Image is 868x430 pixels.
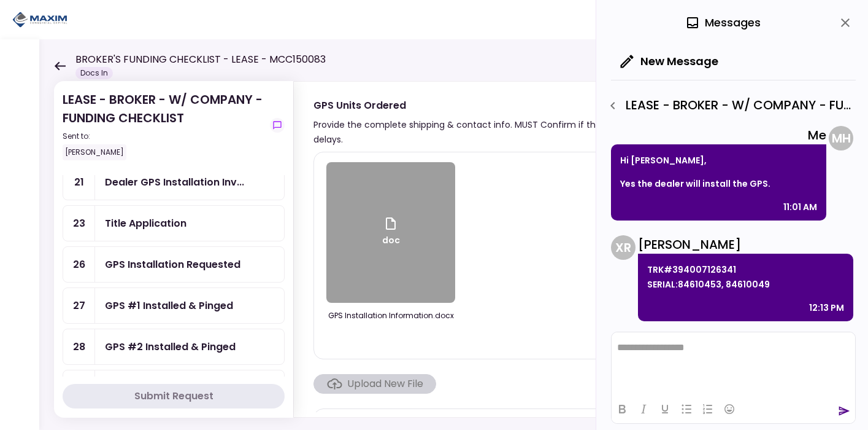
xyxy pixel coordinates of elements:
[611,45,728,77] button: New Message
[647,262,844,292] p: TRK#394007126341 SERIAL:84610453, 84610049
[75,67,113,79] div: Docs In
[685,14,761,32] div: Messages
[270,118,285,133] button: show-messages
[838,405,850,417] button: send
[835,12,856,33] button: close
[655,401,675,418] button: Underline
[63,165,95,200] div: 21
[638,235,853,254] div: [PERSON_NAME]
[75,52,326,67] h1: BROKER'S FUNDING CHECKLIST - LEASE - MCC150083
[63,164,285,200] a: 21Dealer GPS Installation Invoice
[326,310,455,321] div: GPS Installation Information.docx
[63,288,95,323] div: 27
[611,235,636,260] div: X R
[612,332,855,394] iframe: Rich Text Area
[63,206,95,241] div: 23
[63,247,95,282] div: 26
[612,401,632,418] button: Bold
[620,176,817,191] p: Yes the dealer will install the GPS.
[105,216,186,231] div: Title Application
[63,90,265,160] div: LEASE - BROKER - W/ COMPANY - FUNDING CHECKLIST
[602,95,856,116] div: LEASE - BROKER - W/ COMPANY - FUNDING CHECKLIST - GPS Units Ordered
[697,401,718,418] button: Numbered list
[63,205,285,241] a: 23Title Application
[105,298,233,313] div: GPS #1 Installed & Pinged
[63,329,285,365] a: 28GPS #2 Installed & Pinged
[293,81,843,418] div: GPS Units OrderedProvide the complete shipping & contact info. MUST Confirm if the dealer can ins...
[63,370,285,406] a: 30Photos of Equipment Exterior
[105,174,244,190] div: Dealer GPS Installation Invoice
[620,153,817,168] p: Hi [PERSON_NAME],
[809,300,844,315] div: 12:13 PM
[313,374,436,394] span: Click here to upload the required document
[382,216,400,249] div: doc
[63,370,95,405] div: 30
[829,126,853,150] div: M H
[313,117,745,147] div: Provide the complete shipping & contact info. MUST Confirm if the dealer can install, to avoid de...
[105,339,236,354] div: GPS #2 Installed & Pinged
[63,144,126,160] div: [PERSON_NAME]
[63,287,285,324] a: 27GPS #1 Installed & Pinged
[105,257,240,272] div: GPS Installation Requested
[134,389,213,404] div: Submit Request
[313,98,745,113] div: GPS Units Ordered
[63,329,95,364] div: 28
[719,401,740,418] button: Emojis
[676,401,697,418] button: Bullet list
[63,384,285,408] button: Submit Request
[633,401,654,418] button: Italic
[611,126,826,144] div: Me
[783,200,817,214] div: 11:01 AM
[12,10,67,29] img: Partner icon
[63,246,285,283] a: 26GPS Installation Requested
[63,131,265,142] div: Sent to:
